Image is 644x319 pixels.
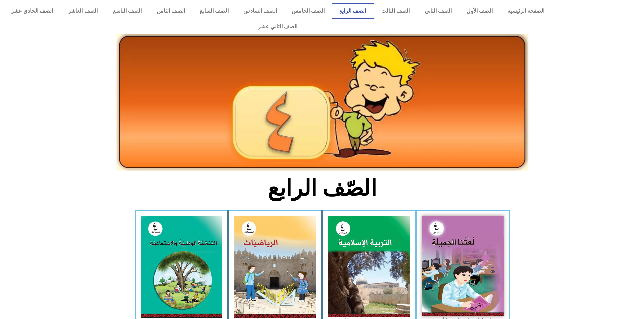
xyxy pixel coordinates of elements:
[417,3,459,19] a: الصف الثاني
[210,175,434,202] h2: الصّف الرابع
[500,3,552,19] a: الصفحة الرئيسية
[284,3,332,19] a: الصف الخامس
[332,3,374,19] a: الصف الرابع
[3,3,61,19] a: الصف الحادي عشر
[236,3,284,19] a: الصف السادس
[3,19,552,34] a: الصف الثاني عشر
[149,3,192,19] a: الصف الثامن
[105,3,149,19] a: الصف التاسع
[192,3,236,19] a: الصف السابع
[459,3,500,19] a: الصف الأول
[374,3,417,19] a: الصف الثالث
[61,3,105,19] a: الصف العاشر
